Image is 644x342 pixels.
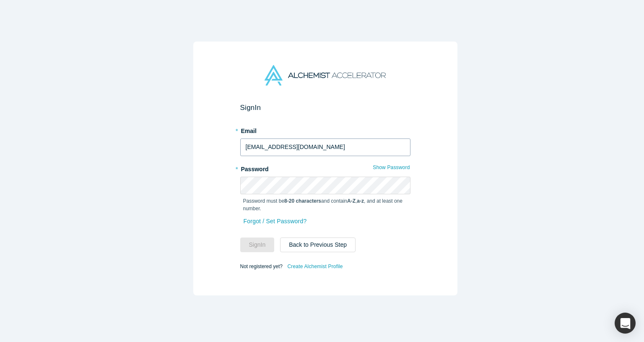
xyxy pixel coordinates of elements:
[280,238,356,252] button: Back to Previous Step
[243,197,408,212] p: Password must be and contain , , and at least one number.
[284,198,321,204] strong: 8-20 characters
[243,214,307,229] a: Forgot / Set Password?
[240,162,410,174] label: Password
[347,198,356,204] strong: A-Z
[265,65,385,86] img: Alchemist Accelerator Logo
[357,198,364,204] strong: a-z
[240,238,275,252] button: SignIn
[372,162,410,173] button: Show Password
[240,124,410,136] label: Email
[240,103,410,112] h2: Sign In
[240,263,283,269] span: Not registered yet?
[287,261,343,272] a: Create Alchemist Profile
